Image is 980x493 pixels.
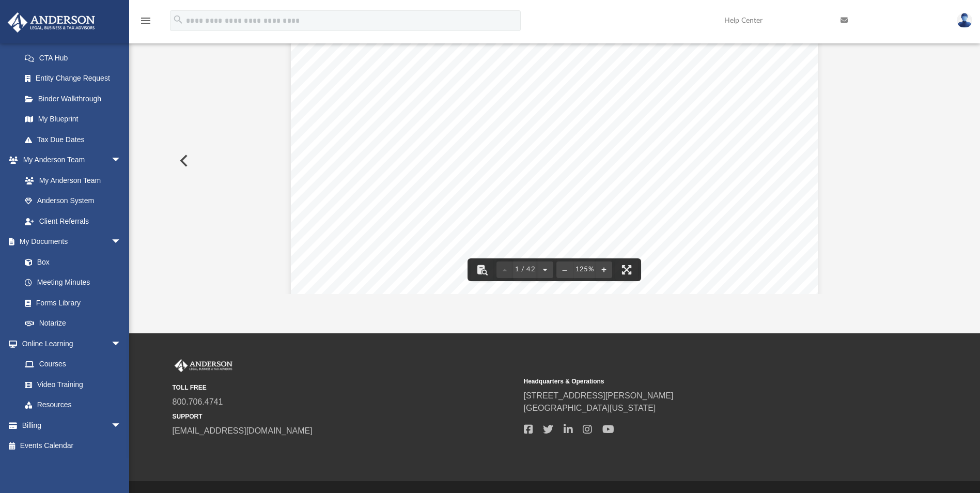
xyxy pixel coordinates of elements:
[173,426,313,435] a: [EMAIL_ADDRESS][DOMAIN_NAME]
[596,258,612,281] button: Zoom in
[111,415,132,436] span: arrow_drop_down
[615,258,638,281] button: Enter fullscreen
[14,374,127,395] a: Video Training
[173,412,517,421] small: SUPPORT
[139,14,152,27] i: menu
[366,119,390,128] span: 3225
[139,20,152,27] a: menu
[14,129,137,150] a: Tax Due Dates
[7,436,137,456] a: Events Calendar
[7,232,132,252] a: My Documentsarrow_drop_down
[524,377,868,386] small: Headquarters & Operations
[366,130,384,138] span: LAS
[14,48,137,68] a: CTA Hub
[957,13,972,28] img: User Pic
[524,391,674,400] a: [STREET_ADDRESS][PERSON_NAME]
[7,333,132,354] a: Online Learningarrow_drop_down
[573,266,596,273] div: Current zoom level
[172,146,194,175] button: Previous File
[111,232,132,253] span: arrow_drop_down
[463,109,511,117] span: BUSINESS
[556,258,573,281] button: Zoom out
[173,383,517,392] small: TOLL FREE
[14,211,132,232] a: Client Referrals
[173,14,184,25] i: search
[111,333,132,355] span: arrow_drop_down
[7,415,137,436] a: Billingarrow_drop_down
[524,404,656,412] a: [GEOGRAPHIC_DATA][US_STATE]
[111,150,132,171] span: arrow_drop_down
[421,109,457,117] span: GLOBAL
[14,272,132,293] a: Meeting Minutes
[561,109,579,117] span: LLC
[390,130,427,138] span: VEGAS,
[514,258,537,281] button: 1 / 42
[518,109,554,117] span: GROUP,
[14,313,132,334] a: Notarize
[537,258,553,281] button: Next page
[14,292,127,313] a: Forms Library
[366,109,437,117] span: [PERSON_NAME]
[172,27,937,294] div: File preview
[14,88,137,109] a: Binder Walkthrough
[14,109,132,130] a: My Blueprint
[14,191,132,211] a: Anderson System
[432,130,445,138] span: NV
[172,27,937,294] div: Document Viewer
[5,12,98,33] img: Anderson Advisors Platinum Portal
[173,359,235,373] img: Anderson Advisors Platinum Portal
[451,130,481,138] span: 89121
[14,395,132,415] a: Resources
[439,119,469,128] span: DRIVE
[14,252,127,272] a: Box
[514,266,537,273] span: 1 / 42
[471,258,494,281] button: Toggle findbar
[14,170,127,191] a: My Anderson Team
[14,68,137,89] a: Entity Change Request
[14,354,132,375] a: Courses
[173,397,223,406] a: 800.706.4741
[396,119,466,128] span: [PERSON_NAME]
[7,150,132,171] a: My Anderson Teamarrow_drop_down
